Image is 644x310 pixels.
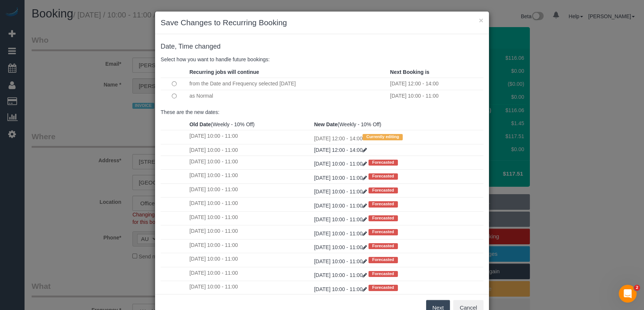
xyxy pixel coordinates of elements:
td: [DATE] 10:00 - 11:00 [187,239,312,253]
td: [DATE] 10:00 - 11:00 [187,170,312,183]
a: [DATE] 10:00 - 11:00 [314,244,368,250]
td: [DATE] 10:00 - 11:00 [187,211,312,225]
h4: changed [161,43,483,50]
p: Select how you want to handle future bookings: [161,56,483,63]
td: [DATE] 10:00 - 11:00 [187,156,312,169]
a: [DATE] 10:00 - 11:00 [314,161,368,167]
td: [DATE] 10:00 - 11:00 [187,198,312,211]
a: [DATE] 10:00 - 11:00 [314,189,368,195]
td: [DATE] 10:00 - 11:00 [187,225,312,239]
td: as Normal [187,90,388,102]
iframe: Intercom live chat [619,285,637,303]
a: [DATE] 10:00 - 11:00 [314,272,368,278]
td: [DATE] 12:00 - 14:00 [388,78,483,90]
strong: Recurring jobs will continue [189,69,259,75]
td: [DATE] 10:00 - 11:00 [187,144,312,156]
a: [DATE] 10:00 - 11:00 [314,203,368,209]
a: [DATE] 10:00 - 11:00 [314,258,368,264]
span: Forecasted [368,285,398,291]
td: [DATE] 10:00 - 11:00 [187,281,312,295]
td: [DATE] 10:00 - 11:00 [187,130,312,144]
span: Forecasted [368,271,398,277]
th: (Weekly - 10% Off) [312,119,483,130]
span: Date, Time [161,43,193,50]
button: × [479,16,483,24]
span: Forecasted [368,173,398,179]
td: from the Date and Frequency selected [DATE] [187,78,388,90]
td: [DATE] 10:00 - 11:00 [187,253,312,267]
td: [DATE] 12:00 - 14:00 [312,130,483,144]
p: These are the new dates: [161,108,483,116]
a: [DATE] 10:00 - 11:00 [314,231,368,236]
span: Forecasted [368,257,398,263]
strong: Old Date [189,121,211,127]
a: [DATE] 10:00 - 11:00 [314,216,368,222]
span: Forecasted [368,187,398,193]
th: (Weekly - 10% Off) [187,119,312,130]
a: [DATE] 12:00 - 14:00 [314,147,367,153]
a: [DATE] 10:00 - 11:00 [314,175,368,181]
a: [DATE] 10:00 - 11:00 [314,286,368,292]
h3: Save Changes to Recurring Booking [161,17,483,28]
td: [DATE] 10:00 - 11:00 [187,267,312,281]
span: Forecasted [368,215,398,221]
span: Forecasted [368,201,398,207]
span: Forecasted [368,243,398,249]
td: [DATE] 10:00 - 11:00 [187,183,312,197]
span: 2 [634,285,640,291]
span: Currently editing [363,134,403,140]
span: Forecasted [368,160,398,166]
td: [DATE] 10:00 - 11:00 [388,90,483,102]
strong: New Date [314,121,338,127]
span: Forecasted [368,229,398,235]
strong: Next Booking is [390,69,429,75]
